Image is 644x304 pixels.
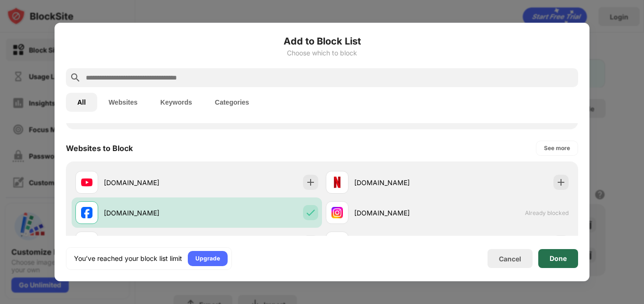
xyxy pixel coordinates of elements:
[66,34,578,48] h6: Add to Block List
[149,93,203,112] button: Keywords
[104,208,197,218] div: [DOMAIN_NAME]
[331,207,343,218] img: favicons
[544,143,570,153] div: See more
[104,178,197,188] div: [DOMAIN_NAME]
[81,177,92,188] img: favicons
[70,72,81,83] img: search.svg
[203,93,260,112] button: Categories
[354,208,447,218] div: [DOMAIN_NAME]
[525,209,569,216] span: Already blocked
[499,255,521,263] div: Cancel
[550,255,567,262] div: Done
[331,177,343,188] img: favicons
[97,93,149,112] button: Websites
[354,178,447,188] div: [DOMAIN_NAME]
[81,207,92,218] img: favicons
[66,49,578,57] div: Choose which to block
[66,93,97,112] button: All
[74,254,182,263] div: You’ve reached your block list limit
[195,254,220,263] div: Upgrade
[66,143,133,153] div: Websites to Block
